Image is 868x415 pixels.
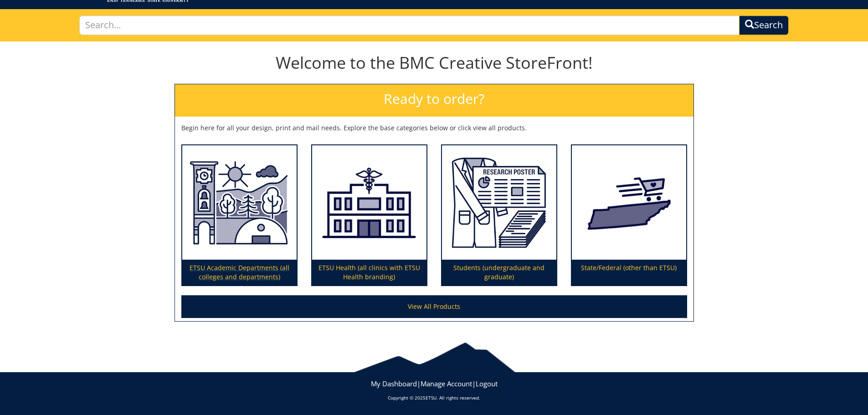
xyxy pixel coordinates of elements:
[442,260,556,285] p: Students (undergraduate and graduate)
[572,260,686,285] p: State/Federal (other than ETSU)
[442,145,556,286] a: Students (undergraduate and graduate)
[442,145,556,260] img: Students (undergraduate and graduate)
[572,145,686,286] a: State/Federal (other than ETSU)
[572,145,686,260] img: State/Federal (other than ETSU)
[312,260,426,285] p: ETSU Health (all clinics with ETSU Health branding)
[182,145,297,260] img: ETSU Academic Departments (all colleges and departments)
[175,84,693,117] h2: Ready to order?
[421,379,472,388] a: Manage Account
[739,15,789,35] button: Search
[79,15,740,35] input: Search...
[181,123,687,133] p: Begin here for all your design, print and mail needs. Explore the base categories below or click ...
[312,145,426,260] img: ETSU Health (all clinics with ETSU Health branding)
[175,54,694,72] h1: Welcome to the BMC Creative StoreFront!
[182,145,297,286] a: ETSU Academic Departments (all colleges and departments)
[312,145,426,286] a: ETSU Health (all clinics with ETSU Health branding)
[476,379,498,388] a: Logout
[181,295,687,318] a: View All Products
[182,260,297,285] p: ETSU Academic Departments (all colleges and departments)
[426,395,437,401] a: ETSU
[371,379,417,388] a: My Dashboard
